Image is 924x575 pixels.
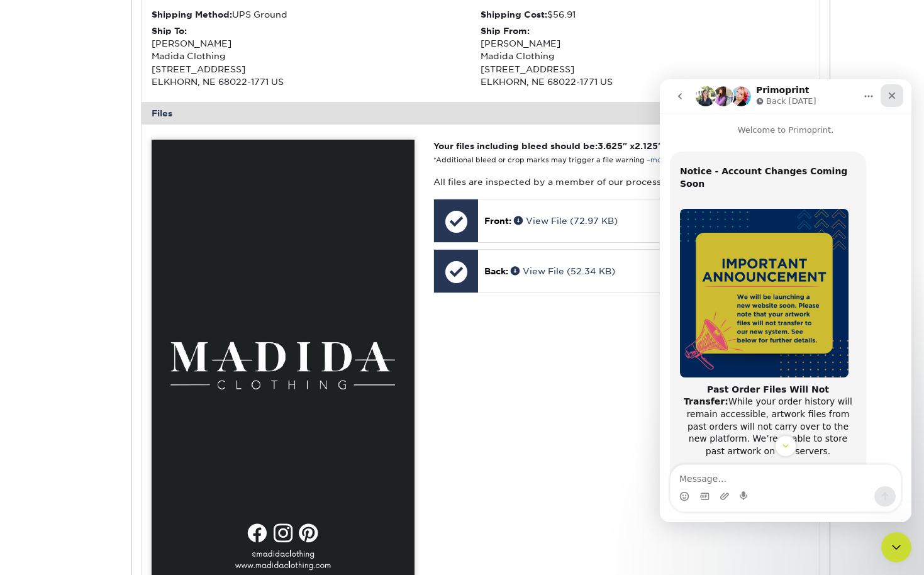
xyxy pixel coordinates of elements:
[481,9,547,20] strong: Shipping Cost:
[881,532,911,562] iframe: Intercom live chat
[433,176,809,188] p: All files are inspected by a member of our processing team prior to production.
[152,8,481,21] div: UPS Ground
[152,25,481,89] div: [PERSON_NAME] Madida Clothing [STREET_ADDRESS] ELKHORN, NE 68022-1771 US
[19,412,30,422] button: Emoji picker
[152,9,232,20] strong: Shipping Method:
[484,266,508,276] span: Back:
[11,386,241,407] textarea: Message…
[20,86,196,123] div: ​
[214,407,236,427] button: Send a message…
[20,87,187,109] b: Notice - Account Changes Coming Soon
[514,216,618,226] a: View File (72.97 KB)
[660,79,911,522] iframe: Intercom live chat
[598,141,623,151] span: 3.625
[481,25,810,89] div: [PERSON_NAME] Madida Clothing [STREET_ADDRESS] ELKHORN, NE 68022-1771 US
[635,141,658,151] span: 2.125
[115,356,136,377] button: Scroll to bottom
[40,412,50,422] button: Gif picker
[24,305,169,328] b: Past Order Files Will Not Transfer:
[142,102,820,125] div: Files
[481,8,810,21] div: $56.91
[152,26,187,36] strong: Ship To:
[481,26,530,36] strong: Ship From:
[433,141,662,151] strong: Your files including bleed should be: " x "
[20,304,196,379] div: While your order history will remain accessible, artwork files from past orders will not carry ov...
[60,412,70,422] button: Upload attachment
[484,216,511,226] span: Front:
[80,412,90,422] button: Start recording
[511,266,615,276] a: View File (52.34 KB)
[433,156,684,164] small: *Additional bleed or crop marks may trigger a file warning –
[650,156,684,164] a: more info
